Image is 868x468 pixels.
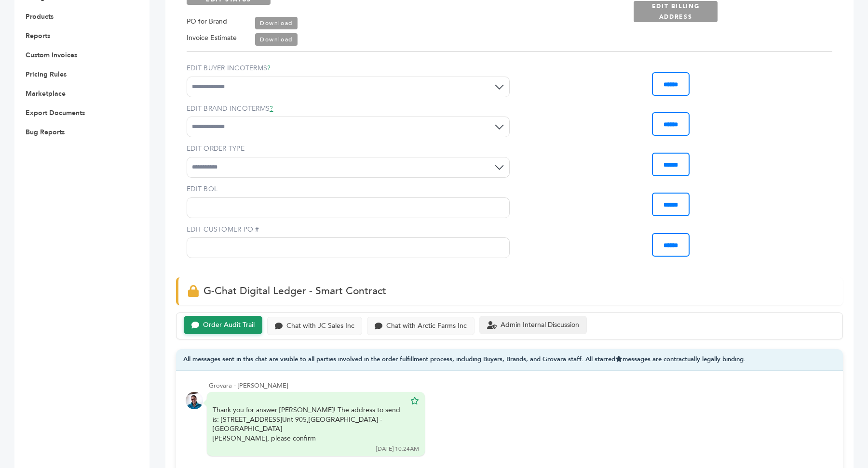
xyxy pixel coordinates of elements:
div: Admin Internal Discussion [501,321,579,329]
a: Download [255,33,298,46]
div: All messages sent in this chat are visible to all parties involved in the order fulfillment proce... [176,349,843,371]
label: Invoice Estimate [187,32,237,44]
label: EDIT ORDER TYPE [187,144,510,154]
div: [DATE] 10:24AM [376,445,419,453]
a: Products [26,12,54,21]
span: [GEOGRAPHIC_DATA] - [GEOGRAPHIC_DATA] [213,415,382,434]
a: Custom Invoices [26,51,77,60]
div: Thank you for answer [PERSON_NAME]! The address to send is: [STREET_ADDRESS] [213,405,406,443]
span: [PERSON_NAME], please confirm [213,434,316,443]
a: Reports [26,31,50,40]
label: PO for Brand [187,16,227,27]
div: Order Audit Trail [203,321,255,329]
span: G-Chat Digital Ledger - Smart Contract [203,284,386,298]
a: Export Documents [26,108,85,117]
label: EDIT BUYER INCOTERMS [187,64,510,73]
label: EDIT BRAND INCOTERMS [187,104,510,114]
div: Grovara - [PERSON_NAME] [209,381,833,390]
div: Chat with JC Sales Inc [286,322,354,330]
a: Marketplace [26,89,66,98]
a: Download [255,17,298,29]
span: Unt 905, [282,415,309,424]
a: EDIT BILLING ADDRESS [634,1,718,22]
div: Chat with Arctic Farms Inc [386,322,467,330]
label: EDIT BOL [187,184,510,194]
a: ? [267,64,271,73]
label: EDIT CUSTOMER PO # [187,225,510,234]
a: Bug Reports [26,128,65,137]
a: Pricing Rules [26,70,67,79]
a: ? [270,104,273,113]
